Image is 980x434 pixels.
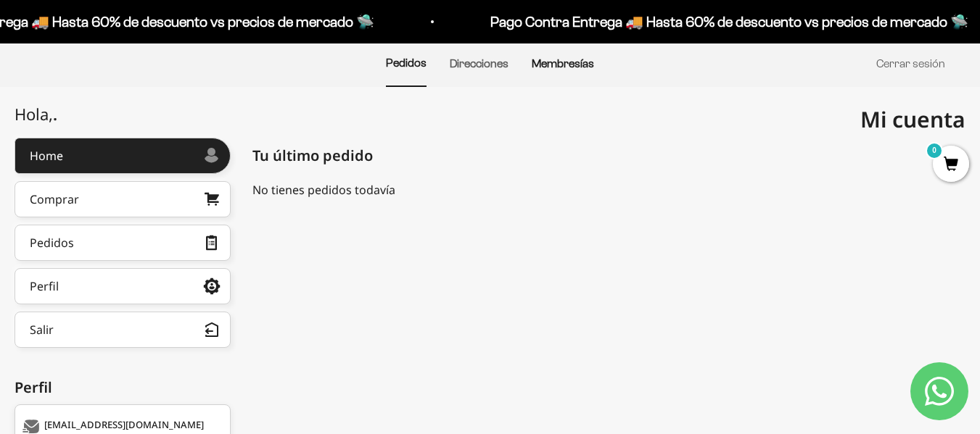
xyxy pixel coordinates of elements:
div: Salir [30,324,54,335]
mark: 0 [926,142,943,159]
a: Pedidos [386,57,427,69]
span: . [53,103,57,125]
div: Pedidos [30,237,74,249]
a: Direcciones [450,57,508,70]
a: Membresías [532,57,594,70]
a: Pedidos [15,225,231,261]
a: Comprar [15,181,231,217]
div: Home [30,150,63,162]
p: Pago Contra Entrega 🚚 Hasta 60% de descuento vs precios de mercado 🛸 [489,10,967,33]
span: Mi cuenta [860,104,965,134]
div: Comprar [30,193,79,205]
div: Perfil [30,280,59,292]
div: Perfil [15,377,231,398]
div: Hola, [15,105,57,123]
span: Tu último pedido [252,145,373,167]
button: Salir [15,312,231,348]
a: 0 [933,157,969,173]
a: Cerrar sesión [876,57,945,70]
div: No tienes pedidos todavía [252,181,965,199]
div: [EMAIL_ADDRESS][DOMAIN_NAME] [22,420,219,434]
a: Perfil [15,268,231,304]
a: Home [15,138,231,174]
